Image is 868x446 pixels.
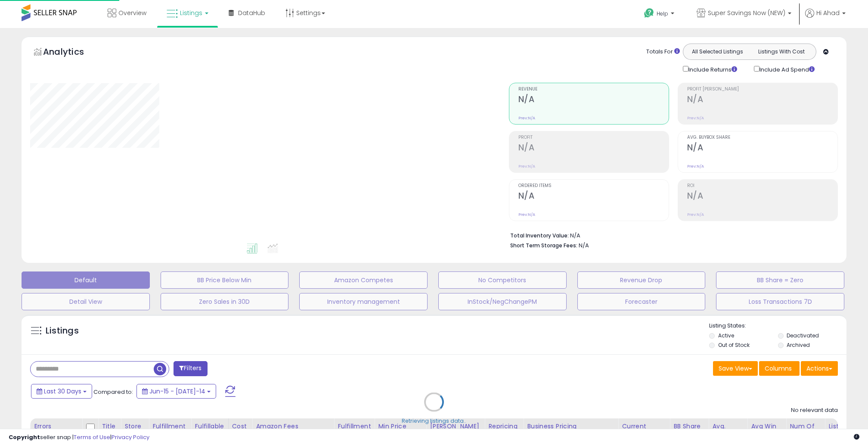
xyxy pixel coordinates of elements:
li: N/A [510,230,831,240]
div: Totals For [646,48,680,56]
span: DataHub [238,9,265,17]
div: Retrieving listings data.. [402,417,466,425]
h2: N/A [518,143,669,154]
small: Prev: N/A [687,115,704,121]
button: Inventory management [299,293,428,310]
button: Listings With Cost [749,46,813,57]
span: Hi Ahad [816,9,840,17]
button: InStock/NegChangePM [438,293,567,310]
small: Prev: N/A [518,115,535,121]
span: Ordered Items [518,184,669,188]
div: Include Returns [676,64,747,74]
h2: N/A [687,94,837,106]
button: Forecaster [577,293,706,310]
span: N/A [579,241,589,250]
small: Prev: N/A [687,212,704,217]
button: All Selected Listings [685,46,750,57]
b: Total Inventory Value: [510,232,569,239]
button: Amazon Competes [299,271,428,289]
div: Include Ad Spend [747,64,828,74]
h2: N/A [687,191,837,203]
b: Short Term Storage Fees: [510,242,577,249]
button: Revenue Drop [577,271,706,289]
span: Revenue [518,87,669,92]
small: Prev: N/A [518,212,535,217]
strong: Copyright [9,433,40,441]
button: Loss Transactions 7D [716,293,844,310]
span: ROI [687,184,837,188]
h2: N/A [518,191,669,203]
a: Help [637,1,683,28]
span: Listings [180,9,202,17]
span: Avg. Buybox Share [687,135,837,140]
span: Profit [518,135,669,140]
button: BB Share = Zero [716,271,844,289]
button: Default [22,271,150,289]
small: Prev: N/A [518,164,535,169]
button: No Competitors [438,271,567,289]
h5: Analytics [43,46,101,60]
h2: N/A [518,94,669,106]
button: Detail View [22,293,150,310]
a: Hi Ahad [805,9,846,28]
span: Help [657,10,668,17]
div: seller snap | | [9,434,149,442]
i: Get Help [644,8,654,19]
button: Zero Sales in 30D [161,293,289,310]
button: BB Price Below Min [161,271,289,289]
span: Overview [118,9,146,17]
span: Profit [PERSON_NAME] [687,87,837,92]
span: Super Savings Now (NEW) [708,9,785,17]
small: Prev: N/A [687,164,704,169]
h2: N/A [687,143,837,154]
